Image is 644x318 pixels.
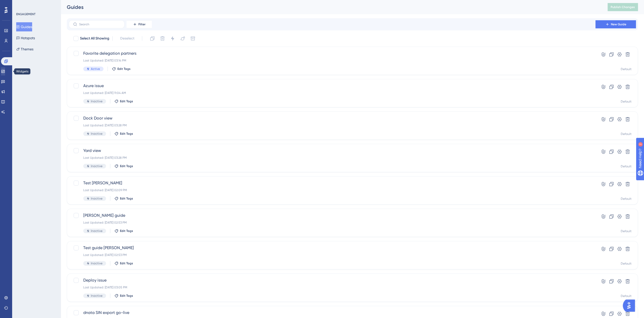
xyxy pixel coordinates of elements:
[83,221,581,225] div: Last Updated: [DATE] 02:53 PM
[83,285,581,289] div: Last Updated: [DATE] 03:05 PM
[16,45,33,54] button: Themes
[83,115,581,121] span: Dock Door view
[120,196,133,201] span: Edit Tags
[120,294,133,298] span: Edit Tags
[120,261,133,265] span: Edit Tags
[83,277,581,283] span: Deploy issue
[83,91,581,95] div: Last Updated: [DATE] 11:04 AM
[138,22,146,26] span: Filter
[91,261,102,265] span: Inactive
[35,3,37,7] div: 2
[621,262,632,266] div: Default
[83,148,581,154] span: Yard view
[621,100,632,104] div: Default
[120,132,133,136] span: Edit Tags
[621,132,632,136] div: Default
[114,99,133,103] button: Edit Tags
[112,67,131,71] button: Edit Tags
[83,188,581,192] div: Last Updated: [DATE] 02:09 PM
[91,67,100,71] span: Active
[120,164,133,168] span: Edit Tags
[116,34,139,43] button: Deselect
[16,33,35,43] button: Hotspots
[120,99,133,103] span: Edit Tags
[114,229,133,233] button: Edit Tags
[611,22,626,26] span: New Guide
[611,5,635,9] span: Publish Changes
[595,20,636,28] button: New Guide
[83,212,581,218] span: [PERSON_NAME] guide
[621,67,632,71] div: Default
[83,50,581,56] span: Favorite delegation partners
[120,229,133,233] span: Edit Tags
[79,23,120,26] input: Search
[83,123,581,127] div: Last Updated: [DATE] 03:28 PM
[114,164,133,168] button: Edit Tags
[114,196,133,201] button: Edit Tags
[127,20,152,28] button: Filter
[83,310,581,316] span: dnata SIN export go-live
[91,132,102,136] span: Inactive
[91,294,102,298] span: Inactive
[91,164,102,168] span: Inactive
[623,298,638,313] iframe: UserGuiding AI Assistant Launcher
[91,99,102,103] span: Inactive
[117,67,131,71] span: Edit Tags
[114,132,133,136] button: Edit Tags
[91,196,102,201] span: Inactive
[80,35,109,42] span: Select All Showing
[621,164,632,168] div: Default
[83,180,581,186] span: Test [PERSON_NAME]
[83,253,581,257] div: Last Updated: [DATE] 02:53 PM
[83,58,581,63] div: Last Updated: [DATE] 03:14 PM
[114,261,133,265] button: Edit Tags
[608,3,638,11] button: Publish Changes
[621,294,632,298] div: Default
[83,83,581,89] span: Azure issue
[12,1,32,7] span: Need Help?
[16,12,35,16] div: ENGAGEMENT
[16,22,32,31] button: Guides
[120,35,134,42] span: Deselect
[83,245,581,251] span: Test guide [PERSON_NAME]
[91,229,102,233] span: Inactive
[114,294,133,298] button: Edit Tags
[83,156,581,160] div: Last Updated: [DATE] 03:28 PM
[621,229,632,233] div: Default
[67,4,595,11] div: Guides
[621,197,632,201] div: Default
